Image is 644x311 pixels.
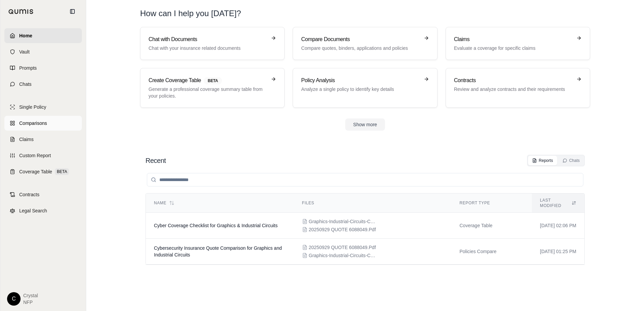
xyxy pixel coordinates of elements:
[293,68,437,108] a: Policy AnalysisAnalyze a single policy to identify key details
[309,244,376,251] span: 20250929 QUOTE 6088049.Pdf
[19,81,32,88] span: Chats
[19,48,30,55] span: Vault
[540,198,576,208] div: Last modified
[562,158,580,163] div: Chats
[446,27,590,60] a: ClaimsEvaluate a coverage for specific claims
[19,191,39,198] span: Contracts
[4,148,82,163] a: Custom Report
[154,200,286,206] div: Name
[451,213,532,239] td: Coverage Table
[293,27,437,60] a: Compare DocumentsCompare quotes, binders, applications and policies
[528,156,557,165] button: Reports
[19,65,37,71] span: Prompts
[454,35,572,43] h3: Claims
[140,27,285,60] a: Chat with DocumentsChat with your insurance related documents
[4,116,82,131] a: Comparisons
[301,35,419,43] h3: Compare Documents
[4,203,82,218] a: Legal Search
[19,104,46,110] span: Single Policy
[154,223,278,228] span: Cyber Coverage Checklist for Graphics & Industrial Circuits
[4,44,82,59] a: Vault
[345,118,385,131] button: Show more
[451,194,532,213] th: Report Type
[140,68,285,108] a: Create Coverage TableBETAGenerate a professional coverage summary table from your policies.
[558,156,584,165] button: Chats
[149,45,267,51] p: Chat with your insurance related documents
[301,86,419,93] p: Analyze a single policy to identify key details
[532,213,584,239] td: [DATE] 02:06 PM
[4,100,82,114] a: Single Policy
[446,68,590,108] a: ContractsReview and analyze contracts and their requirements
[149,76,267,84] h3: Create Coverage Table
[301,45,419,51] p: Compare quotes, binders, applications and policies
[532,239,584,265] td: [DATE] 01:25 PM
[19,168,52,175] span: Coverage Table
[19,207,47,214] span: Legal Search
[19,120,47,127] span: Comparisons
[309,226,376,233] span: 20250929 QUOTE 6088049.Pdf
[4,164,82,179] a: Coverage TableBETA
[4,77,82,92] a: Chats
[7,292,21,306] div: C
[4,187,82,202] a: Contracts
[451,239,532,265] td: Policies Compare
[301,76,419,84] h3: Policy Analysis
[454,86,572,93] p: Review and analyze contracts and their requirements
[294,194,452,213] th: Files
[154,245,282,257] span: Cybersecurity Insurance Quote Comparison for Graphics and Industrial Circuits
[309,252,376,259] span: Graphics-Industrial-Circuits-Coalition-Quotation-267369.pdf
[454,45,572,51] p: Evaluate a coverage for specific claims
[67,6,78,17] button: Collapse sidebar
[19,136,34,143] span: Claims
[309,218,376,225] span: Graphics-Industrial-Circuits-Coalition-Quotation-267369.pdf
[8,9,34,14] img: Qumis Logo
[149,35,267,43] h3: Chat with Documents
[4,28,82,43] a: Home
[454,76,572,84] h3: Contracts
[23,292,38,299] span: crystal
[4,61,82,75] a: Prompts
[55,168,69,175] span: BETA
[19,152,51,159] span: Custom Report
[532,158,553,163] div: Reports
[146,156,166,165] h2: Recent
[23,299,38,306] span: NFP
[19,32,32,39] span: Home
[4,132,82,147] a: Claims
[140,8,241,19] h1: How can I help you [DATE]?
[204,77,222,84] span: BETA
[149,86,267,99] p: Generate a professional coverage summary table from your policies.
